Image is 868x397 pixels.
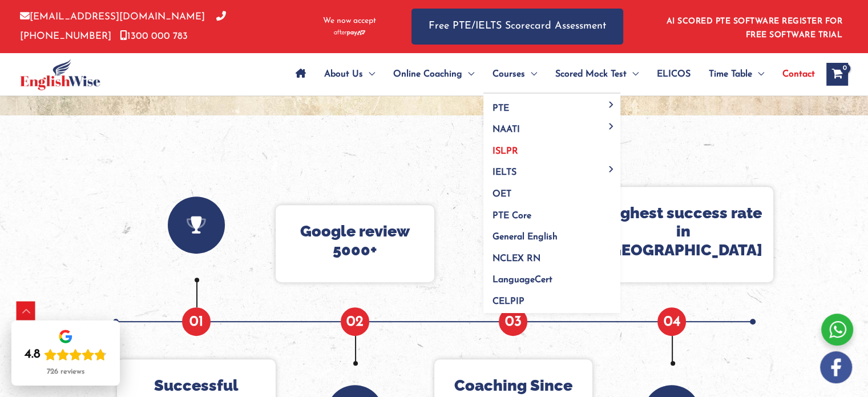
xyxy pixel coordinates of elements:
a: NAATIMenu Toggle [483,115,620,137]
div: Rating: 4.8 out of 5 [25,347,107,363]
nav: Site Navigation: Main Menu [286,54,815,94]
span: Menu Toggle [752,54,764,94]
a: 1300 000 783 [120,31,188,41]
a: [EMAIL_ADDRESS][DOMAIN_NAME] [20,12,205,22]
span: Menu Toggle [363,54,375,94]
div: 4.8 [25,347,41,363]
span: General English [492,232,558,242]
img: cropped-ew-logo [20,59,100,90]
span: LanguageCert [492,275,552,284]
div: 726 reviews [47,367,84,376]
a: ISLPR [483,137,620,158]
span: 03 [499,307,527,336]
span: IELTS [492,168,516,177]
a: CoursesMenu Toggle [483,54,546,94]
span: We now accept [323,15,376,27]
span: Menu Toggle [605,123,618,129]
span: 01 [182,307,211,336]
a: [PHONE_NUMBER] [20,12,226,41]
a: View Shopping Cart, empty [826,63,848,86]
span: 04 [657,307,686,336]
span: Courses [492,54,525,94]
span: Scored Mock Test [555,54,627,94]
img: white-facebook.png [820,351,852,383]
span: Menu Toggle [462,54,474,94]
span: Menu Toggle [605,102,618,108]
a: IELTSMenu Toggle [483,158,620,180]
a: NCLEX RN [483,244,620,266]
img: Afterpay-Logo [334,30,365,36]
aside: Header Widget 1 [660,8,848,45]
span: Menu Toggle [525,54,537,94]
span: Menu Toggle [605,166,618,172]
a: Scored Mock TestMenu Toggle [546,54,648,94]
a: AI SCORED PTE SOFTWARE REGISTER FOR FREE SOFTWARE TRIAL [667,17,843,39]
span: OET [492,190,511,199]
span: ISLPR [492,147,518,156]
h4: Highest success rate in [GEOGRAPHIC_DATA] [604,204,762,259]
span: PTE [492,104,509,113]
span: Contact [782,54,815,94]
span: 02 [341,307,369,336]
span: ELICOS [657,54,691,94]
span: Menu Toggle [627,54,639,94]
span: PTE Core [492,211,531,220]
a: General English [483,223,620,244]
a: Online CoachingMenu Toggle [384,54,483,94]
a: PTEMenu Toggle [483,94,620,115]
a: Contact [773,54,815,94]
h4: Google review 5000+ [287,222,423,259]
a: Free PTE/IELTS Scorecard Assessment [411,9,623,45]
a: Time TableMenu Toggle [700,54,773,94]
a: PTE Core [483,201,620,223]
a: LanguageCert [483,266,620,287]
span: NCLEX RN [492,254,540,263]
span: CELPIP [492,297,524,306]
span: About Us [324,54,363,94]
a: About UsMenu Toggle [315,54,384,94]
span: Online Coaching [393,54,462,94]
a: CELPIP [483,287,620,313]
a: OET [483,180,620,202]
span: Time Table [709,54,752,94]
span: NAATI [492,125,520,134]
a: ELICOS [648,54,700,94]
